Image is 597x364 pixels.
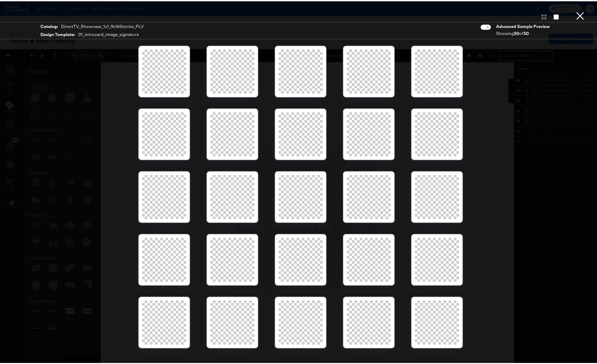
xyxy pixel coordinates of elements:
[40,22,58,28] strong: Catalog:
[496,22,552,28] div: Advanced Sample Preview
[524,30,529,35] strong: 50
[78,30,139,36] div: 01_introcard_image_signature
[514,30,519,35] strong: 50
[40,30,75,36] strong: Design Template:
[61,22,144,28] div: DirectTV_Showcase_1x1_9x16Stories_PLV
[496,29,552,35] div: Showing of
